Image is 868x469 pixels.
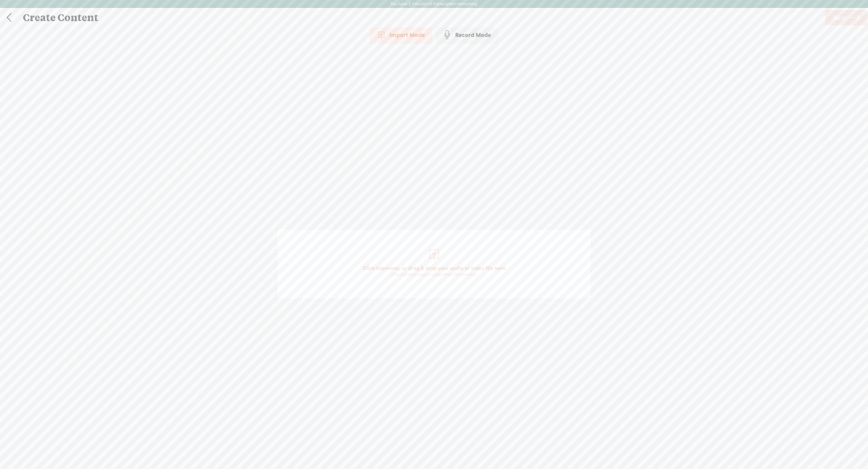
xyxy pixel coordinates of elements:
[436,26,498,44] div: Record Mode
[381,265,399,271] span: browse
[359,261,509,281] span: Click to , or drag & drop your audio or video file here
[390,1,478,7] label: You have 2 minutes of transcription remaining.
[18,9,824,27] div: Create Content
[363,272,506,277] div: (File duration must be less than 90 minutes)
[370,26,432,44] div: Import Mode
[833,9,846,27] span: Next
